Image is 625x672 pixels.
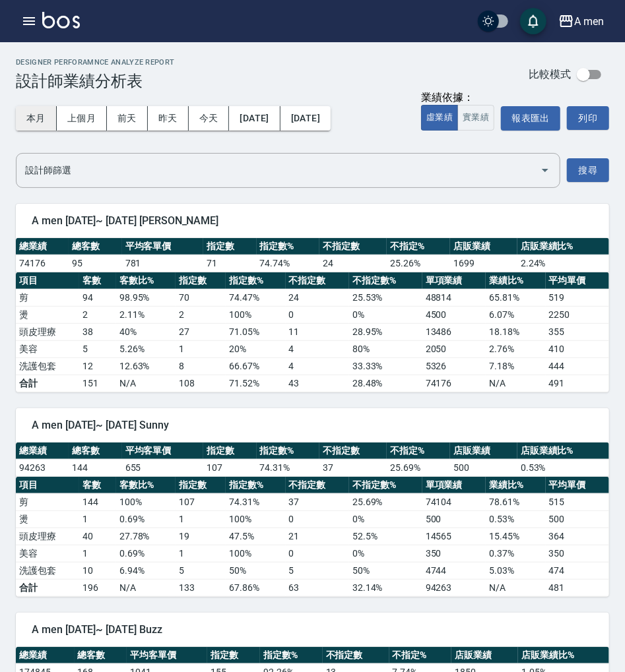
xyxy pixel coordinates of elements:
[176,306,226,323] td: 2
[422,493,486,510] td: 74104
[203,459,256,476] td: 107
[349,510,422,528] td: 0 %
[422,340,486,357] td: 2050
[148,106,189,131] button: 昨天
[176,375,226,392] td: 108
[189,106,230,131] button: 今天
[389,647,452,664] th: 不指定%
[486,357,545,375] td: 7.18 %
[16,579,79,596] td: 合計
[226,323,285,340] td: 71.05 %
[226,545,285,562] td: 100 %
[517,255,609,272] td: 2.24 %
[319,238,387,255] th: 不指定數
[319,443,387,460] th: 不指定數
[116,510,176,528] td: 0.69 %
[116,289,176,306] td: 98.95 %
[422,562,486,579] td: 4744
[349,579,422,596] td: 32.14%
[116,493,176,510] td: 100 %
[286,528,349,545] td: 21
[349,375,422,392] td: 28.48%
[257,459,320,476] td: 74.31 %
[546,357,609,375] td: 444
[16,72,175,90] h3: 設計師業績分析表
[319,459,387,476] td: 37
[16,375,79,392] td: 合計
[79,493,115,510] td: 144
[535,160,556,181] button: Open
[116,306,176,323] td: 2.11 %
[16,340,79,357] td: 美容
[122,255,204,272] td: 781
[16,289,79,306] td: 剪
[422,579,486,596] td: 94263
[574,13,604,30] div: A men
[286,340,349,357] td: 4
[257,443,320,460] th: 指定數%
[486,493,545,510] td: 78.61 %
[486,289,545,306] td: 65.81 %
[57,106,107,131] button: 上個月
[176,545,226,562] td: 1
[176,477,226,494] th: 指定數
[349,545,422,562] td: 0 %
[323,647,389,664] th: 不指定數
[16,443,609,477] table: a dense table
[422,272,486,290] th: 單項業績
[226,562,285,579] td: 50 %
[486,528,545,545] td: 15.45 %
[486,579,545,596] td: N/A
[116,357,176,375] td: 12.63 %
[387,255,450,272] td: 25.26 %
[176,323,226,340] td: 27
[16,493,79,510] td: 剪
[226,510,285,528] td: 100 %
[203,443,256,460] th: 指定數
[546,340,609,357] td: 410
[16,58,175,67] h2: Designer Perforamnce Analyze Report
[567,158,609,183] button: 搜尋
[122,459,204,476] td: 655
[486,306,545,323] td: 6.07 %
[79,510,115,528] td: 1
[16,306,79,323] td: 燙
[16,510,79,528] td: 燙
[286,357,349,375] td: 4
[16,647,75,664] th: 總業績
[207,647,260,664] th: 指定數
[79,545,115,562] td: 1
[280,106,331,131] button: [DATE]
[176,289,226,306] td: 70
[116,323,176,340] td: 40 %
[553,8,609,35] button: A men
[257,238,320,255] th: 指定數%
[16,272,609,392] table: a dense table
[286,289,349,306] td: 24
[486,323,545,340] td: 18.18 %
[79,357,115,375] td: 12
[529,67,571,81] p: 比較模式
[486,545,545,562] td: 0.37 %
[226,340,285,357] td: 20 %
[349,272,422,290] th: 不指定數%
[229,106,280,131] button: [DATE]
[176,528,226,545] td: 19
[486,510,545,528] td: 0.53 %
[387,238,450,255] th: 不指定%
[349,306,422,323] td: 0 %
[203,238,256,255] th: 指定數
[286,562,349,579] td: 5
[450,443,517,460] th: 店販業績
[450,238,517,255] th: 店販業績
[116,545,176,562] td: 0.69 %
[116,340,176,357] td: 5.26 %
[16,443,69,460] th: 總業績
[501,106,560,131] button: 報表匯出
[422,289,486,306] td: 48814
[349,357,422,375] td: 33.33 %
[16,238,609,272] table: a dense table
[16,255,69,272] td: 74176
[116,375,176,392] td: N/A
[226,306,285,323] td: 100 %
